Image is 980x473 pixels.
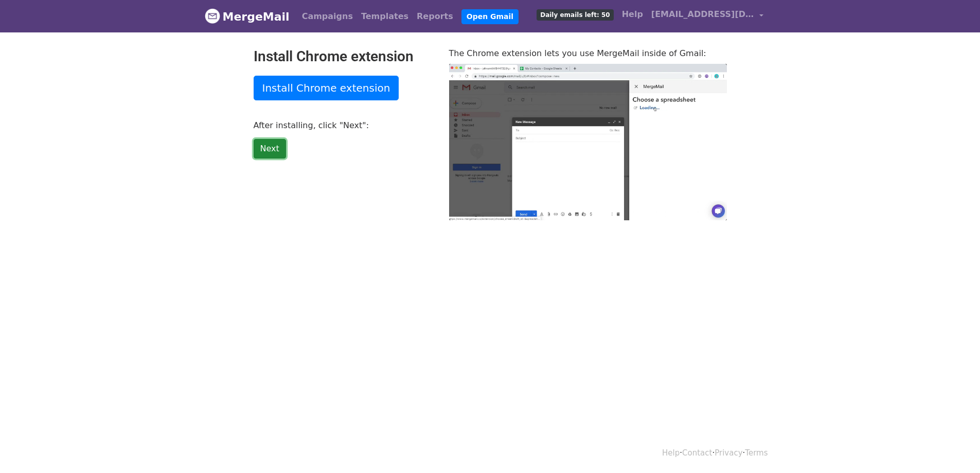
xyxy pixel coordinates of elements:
[461,9,519,24] a: Open Gmail
[254,48,434,65] h2: Install Chrome extension
[254,76,399,100] a: Install Chrome extension
[715,448,742,458] a: Privacy
[682,448,712,458] a: Contact
[413,6,457,27] a: Reports
[618,4,647,25] a: Help
[537,9,613,21] span: Daily emails left: 50
[357,6,413,27] a: Templates
[651,8,754,21] span: [EMAIL_ADDRESS][DOMAIN_NAME]
[662,448,680,458] a: Help
[647,4,768,28] a: [EMAIL_ADDRESS][DOMAIN_NAME]
[205,6,290,27] a: MergeMail
[929,424,980,473] iframe: Chat Widget
[532,4,617,25] a: Daily emails left: 50
[205,8,220,24] img: MergeMail logo
[449,48,727,59] p: The Chrome extension lets you use MergeMail inside of Gmail:
[254,139,286,159] a: Next
[298,6,357,27] a: Campaigns
[254,120,434,131] p: After installing, click "Next":
[745,448,768,458] a: Terms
